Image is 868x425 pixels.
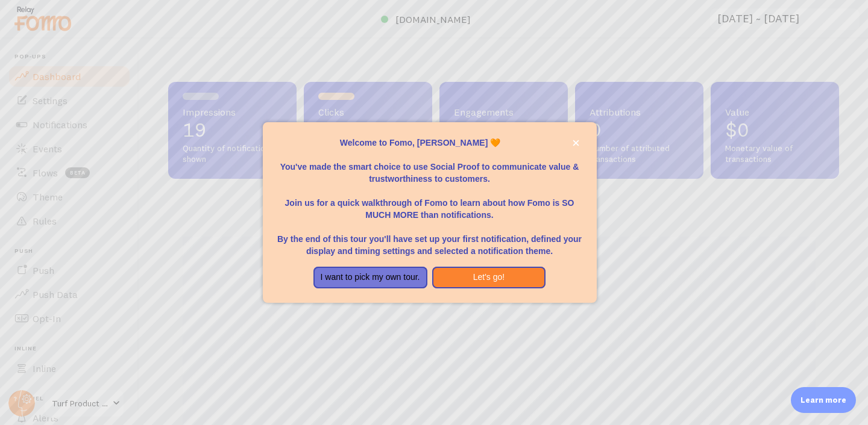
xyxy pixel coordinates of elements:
[800,394,846,406] p: Learn more
[263,122,597,303] div: Welcome to Fomo, Nick Ogilvie 🧡You&amp;#39;ve made the smart choice to use Social Proof to commun...
[277,221,582,257] p: By the end of this tour you'll have set up your first notification, defined your display and timi...
[277,137,582,149] p: Welcome to Fomo, [PERSON_NAME] 🧡
[277,185,582,221] p: Join us for a quick walkthrough of Fomo to learn about how Fomo is SO MUCH MORE than notifications.
[570,137,582,149] button: close,
[432,267,546,288] button: Let's go!
[277,149,582,185] p: You've made the smart choice to use Social Proof to communicate value & trustworthiness to custom...
[313,267,427,288] button: I want to pick my own tour.
[791,387,856,413] div: Learn more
